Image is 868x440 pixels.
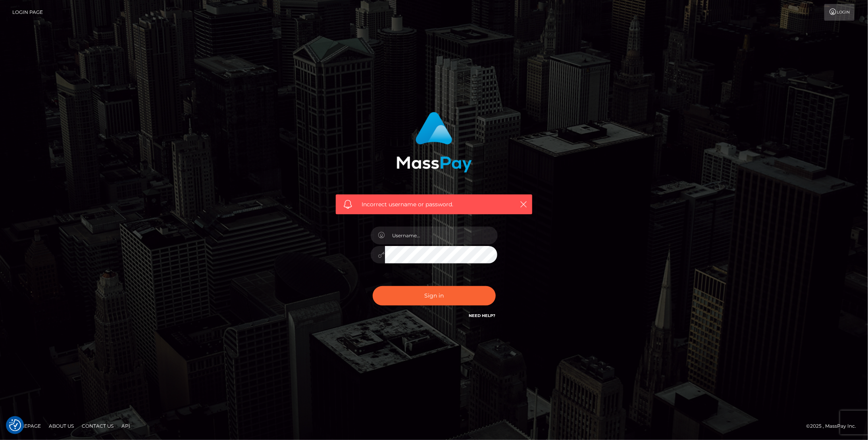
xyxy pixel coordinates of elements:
button: Consent Preferences [9,419,21,431]
img: Revisit consent button [9,419,21,431]
a: Login Page [12,4,43,21]
button: Sign in [373,286,496,306]
a: Login [824,4,855,21]
a: Homepage [9,420,44,432]
img: MassPay Login [396,112,472,173]
span: Incorrect username or password. [362,200,506,209]
div: © 2025 , MassPay Inc. [806,422,862,430]
a: API [118,420,133,432]
a: About Us [46,420,77,432]
a: Contact Us [79,420,117,432]
input: Username... [385,227,498,244]
a: Need Help? [469,313,496,318]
